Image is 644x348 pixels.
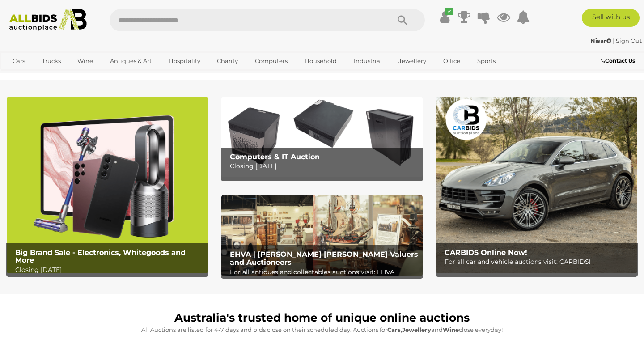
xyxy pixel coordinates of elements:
[163,54,206,68] a: Hospitality
[436,97,637,273] a: CARBIDS Online Now! CARBIDS Online Now! For all car and vehicle auctions visit: CARBIDS!
[582,9,640,27] a: Sell with us
[221,195,423,276] a: EHVA | Evans Hastings Valuers and Auctioneers EHVA | [PERSON_NAME] [PERSON_NAME] Valuers and Auct...
[230,250,418,267] b: EHVA | [PERSON_NAME] [PERSON_NAME] Valuers and Auctioneers
[438,9,451,25] a: ✔
[613,37,614,44] span: |
[15,248,186,265] b: Big Brand Sale - Electronics, Whitegoods and More
[393,54,432,68] a: Jewellery
[387,326,401,333] strong: Cars
[299,54,343,68] a: Household
[471,54,501,68] a: Sports
[230,267,418,278] p: For all antiques and collectables auctions visit: EHVA
[7,97,208,273] img: Big Brand Sale - Electronics, Whitegoods and More
[436,97,637,273] img: CARBIDS Online Now!
[443,326,459,333] strong: Wine
[5,9,92,31] img: Allbids.com.au
[402,326,431,333] strong: Jewellery
[11,312,633,324] h1: Australia's trusted home of unique online auctions
[211,54,244,68] a: Charity
[445,248,527,257] b: CARBIDS Online Now!
[7,68,82,83] a: [GEOGRAPHIC_DATA]
[437,54,466,68] a: Office
[445,8,453,15] i: ✔
[616,37,642,44] a: Sign Out
[590,37,613,44] a: Nisar
[230,153,320,161] b: Computers & IT Auction
[221,97,423,177] img: Computers & IT Auction
[445,256,633,267] p: For all car and vehicle auctions visit: CARBIDS!
[72,54,99,68] a: Wine
[249,54,293,68] a: Computers
[36,54,67,68] a: Trucks
[7,54,31,68] a: Cars
[590,37,611,44] strong: Nisar
[348,54,388,68] a: Industrial
[221,97,423,177] a: Computers & IT Auction Computers & IT Auction Closing [DATE]
[7,97,208,273] a: Big Brand Sale - Electronics, Whitegoods and More Big Brand Sale - Electronics, Whitegoods and Mo...
[380,9,425,31] button: Search
[601,56,637,66] a: Contact Us
[15,264,203,276] p: Closing [DATE]
[601,57,635,64] b: Contact Us
[104,54,157,68] a: Antiques & Art
[230,161,418,172] p: Closing [DATE]
[221,195,423,276] img: EHVA | Evans Hastings Valuers and Auctioneers
[11,325,633,335] p: All Auctions are listed for 4-7 days and bids close on their scheduled day. Auctions for , and cl...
